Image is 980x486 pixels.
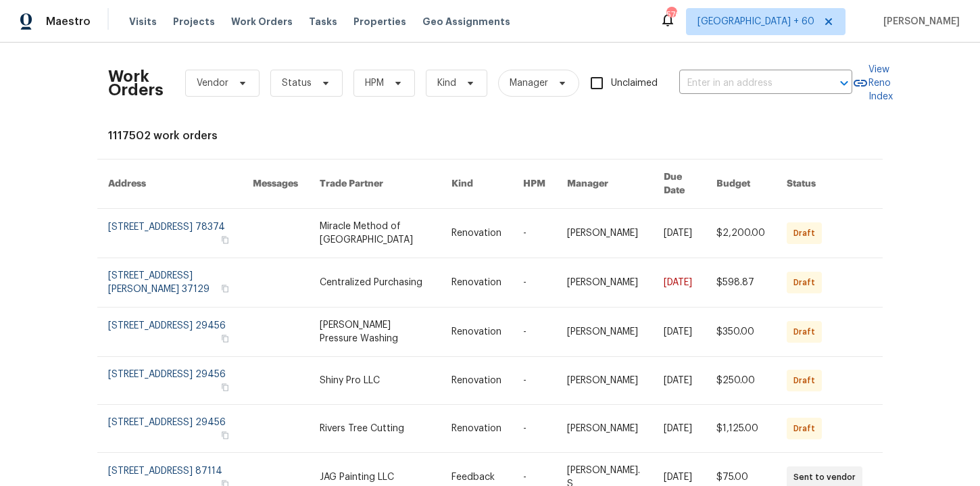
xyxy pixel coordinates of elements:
[697,15,814,28] span: [GEOGRAPHIC_DATA] + 60
[441,160,512,209] th: Kind
[556,308,653,357] td: [PERSON_NAME]
[556,405,653,453] td: [PERSON_NAME]
[653,160,706,209] th: Due Date
[422,15,510,28] span: Geo Assignments
[97,160,242,209] th: Address
[437,76,456,90] span: Kind
[219,333,231,345] button: Copy Address
[231,15,293,28] span: Work Orders
[512,405,556,453] td: -
[309,209,441,258] td: Miracle Method of [GEOGRAPHIC_DATA]
[309,160,441,209] th: Trade Partner
[46,15,91,28] span: Maestro
[679,73,814,94] input: Enter in an address
[108,129,872,143] div: 1117502 work orders
[309,17,337,26] span: Tasks
[852,63,893,103] a: View Reno Index
[706,160,776,209] th: Budget
[512,308,556,357] td: -
[219,283,231,295] button: Copy Address
[365,76,384,90] span: HPM
[219,381,231,393] button: Copy Address
[556,258,653,308] td: [PERSON_NAME]
[835,74,854,93] button: Open
[512,160,556,209] th: HPM
[353,15,406,28] span: Properties
[441,357,512,405] td: Renovation
[309,405,441,453] td: Rivers Tree Cutting
[776,160,883,209] th: Status
[556,357,653,405] td: [PERSON_NAME]
[512,258,556,308] td: -
[878,15,960,28] span: [PERSON_NAME]
[441,258,512,308] td: Renovation
[108,70,164,97] h2: Work Orders
[197,76,228,90] span: Vendor
[309,308,441,357] td: [PERSON_NAME] Pressure Washing
[556,160,653,209] th: Manager
[309,258,441,308] td: Centralized Purchasing
[441,209,512,258] td: Renovation
[441,308,512,357] td: Renovation
[510,76,548,90] span: Manager
[556,209,653,258] td: [PERSON_NAME]
[512,357,556,405] td: -
[441,405,512,453] td: Renovation
[309,357,441,405] td: Shiny Pro LLC
[611,76,658,91] span: Unclaimed
[219,234,231,246] button: Copy Address
[282,76,312,90] span: Status
[129,15,157,28] span: Visits
[219,429,231,441] button: Copy Address
[666,8,676,22] div: 576
[173,15,215,28] span: Projects
[242,160,309,209] th: Messages
[512,209,556,258] td: -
